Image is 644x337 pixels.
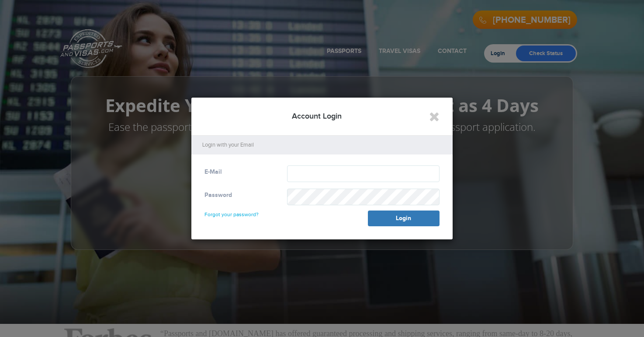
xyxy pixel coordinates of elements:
button: Close [429,110,440,124]
button: Login [368,211,440,226]
span: Account Login [292,112,342,121]
p: Login with your Email [202,141,446,149]
label: Password [204,191,232,200]
a: Forgot your password? [204,204,259,218]
label: E-Mail [204,168,222,176]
